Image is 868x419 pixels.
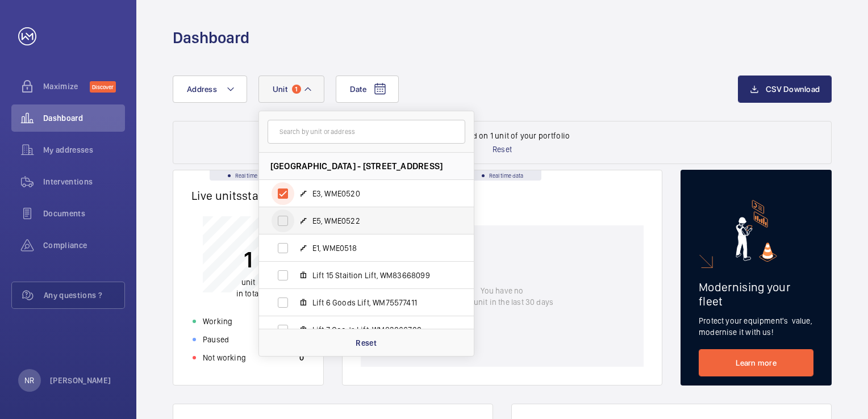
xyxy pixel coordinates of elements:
button: Unit1 [258,76,324,103]
p: Reset [493,144,512,155]
span: E3, WME0520 [312,188,444,199]
p: 1 [236,245,260,274]
span: Any questions ? [44,290,124,301]
p: NR [24,375,34,386]
p: Reset [356,337,377,349]
span: Lift 7 Goods Lift, WM82066700 [312,324,444,336]
span: Dashboard [43,112,125,124]
span: E5, WME0522 [312,215,444,227]
span: My addresses [43,144,125,156]
p: You have no rogue unit in the last 30 days [451,285,553,308]
span: Date [350,85,366,94]
div: Real time data [210,170,287,181]
input: Search by unit or address [268,120,465,144]
span: Lift 6 Goods Lift, WM75577411 [312,297,444,308]
span: Documents [43,208,125,219]
span: Interventions [43,176,125,187]
span: [GEOGRAPHIC_DATA] - [STREET_ADDRESS] [270,160,443,172]
p: Not working [203,352,246,363]
span: status [242,188,294,203]
span: Unit [273,85,287,94]
h2: Modernising your fleet [699,280,813,308]
span: CSV Download [766,85,820,94]
span: 1 [292,85,301,94]
span: Lift 15 Staition Lift, WM83668099 [312,270,444,281]
p: Data filtered on 1 unit of your portfolio [435,130,570,141]
h1: Dashboard [173,27,249,48]
h2: Live units [191,188,294,203]
p: Working [203,316,232,327]
p: [PERSON_NAME] [50,375,111,386]
button: Address [173,76,247,103]
span: Maximize [43,81,90,92]
p: Protect your equipment's value, modernise it with us! [699,315,813,338]
button: CSV Download [738,76,832,103]
p: in total [236,276,260,299]
span: unit [241,278,256,287]
p: Paused [203,334,229,345]
p: 0 [299,352,304,363]
span: Compliance [43,240,125,251]
button: Date [336,76,399,103]
span: Discover [90,81,116,93]
a: Learn more [699,349,813,376]
span: Address [187,85,217,94]
div: Real time data [464,170,541,181]
img: marketing-card.svg [736,200,777,262]
span: E1, WME0518 [312,242,444,254]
